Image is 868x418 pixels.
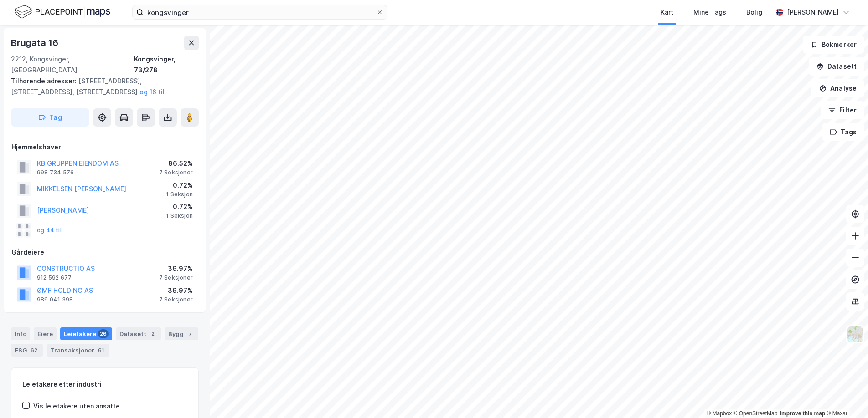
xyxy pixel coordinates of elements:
[165,327,198,340] div: Bygg
[33,401,120,412] div: Vis leietakere uten ansatte
[11,142,198,153] div: Hjemmelshaver
[46,344,109,357] div: Transaksjoner
[11,36,60,50] div: Brugata 16
[37,169,74,176] div: 998 734 576
[166,180,193,191] div: 0.72%
[159,169,193,176] div: 7 Seksjoner
[29,346,39,355] div: 62
[787,7,839,18] div: [PERSON_NAME]
[159,296,193,303] div: 7 Seksjoner
[822,374,868,418] iframe: Chat Widget
[809,57,864,76] button: Datasett
[166,212,193,219] div: 1 Seksjon
[11,108,89,127] button: Tag
[116,327,161,340] div: Datasett
[159,274,193,281] div: 7 Seksjoner
[144,5,376,19] input: Søk på adresse, matrikkel, gårdeiere, leietakere eller personer
[707,410,732,417] a: Mapbox
[11,344,43,357] div: ESG
[98,329,108,338] div: 26
[803,36,864,54] button: Bokmerker
[780,410,825,417] a: Improve this map
[159,285,193,296] div: 36.97%
[661,7,673,18] div: Kart
[746,7,762,18] div: Bolig
[37,296,73,303] div: 989 041 398
[11,54,134,76] div: 2212, Kongsvinger, [GEOGRAPHIC_DATA]
[159,158,193,169] div: 86.52%
[811,79,864,97] button: Analyse
[821,101,864,119] button: Filter
[134,54,199,76] div: Kongsvinger, 73/278
[37,274,72,281] div: 912 592 677
[15,4,110,20] img: logo.f888ab2527a4732fd821a326f86c7f29.svg
[96,346,106,355] div: 61
[11,76,191,97] div: [STREET_ADDRESS], [STREET_ADDRESS], [STREET_ADDRESS]
[166,191,193,198] div: 1 Seksjon
[22,379,187,390] div: Leietakere etter industri
[166,201,193,212] div: 0.72%
[186,329,195,338] div: 7
[11,247,198,258] div: Gårdeiere
[734,410,778,417] a: OpenStreetMap
[159,263,193,274] div: 36.97%
[847,326,864,343] img: Z
[11,327,30,340] div: Info
[60,327,112,340] div: Leietakere
[148,329,157,338] div: 2
[34,327,57,340] div: Eiere
[11,77,78,85] span: Tilhørende adresser:
[822,123,864,141] button: Tags
[693,7,726,18] div: Mine Tags
[822,374,868,418] div: Kontrollprogram for chat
